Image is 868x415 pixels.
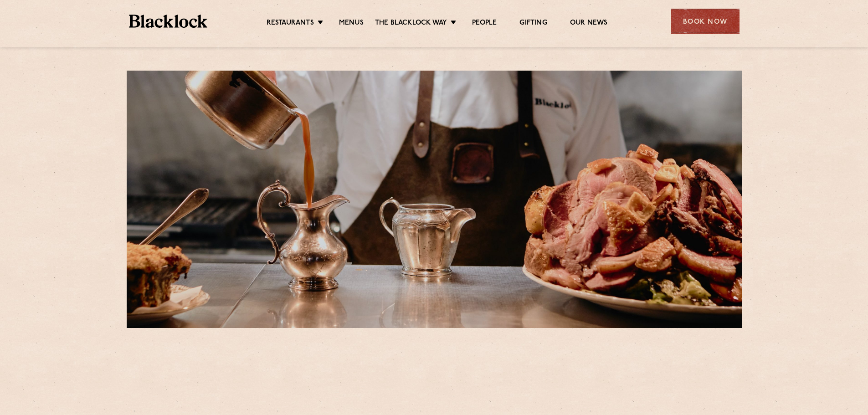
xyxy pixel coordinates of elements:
a: Gifting [519,19,547,29]
img: BL_Textured_Logo-footer-cropped.svg [129,15,208,28]
a: Menus [339,19,364,29]
a: The Blacklock Way [375,19,447,29]
a: Our News [570,19,608,29]
a: Restaurants [267,19,314,29]
a: People [472,19,497,29]
div: Book Now [671,9,740,34]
